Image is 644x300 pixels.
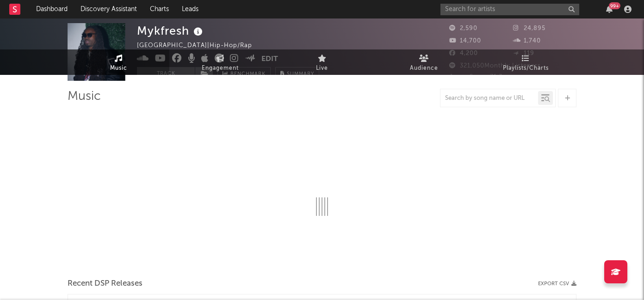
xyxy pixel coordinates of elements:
span: Playlists/Charts [503,63,549,74]
span: 2,590 [449,25,477,31]
a: Audience [373,49,475,75]
div: [GEOGRAPHIC_DATA] | Hip-Hop/Rap [137,40,263,51]
span: 24,895 [513,25,545,31]
span: Jump Score: 71.3 [449,74,502,80]
input: Search for artists [440,4,579,15]
a: Engagement [169,49,271,75]
div: Mykfresh [137,23,205,38]
span: Audience [410,63,438,74]
span: Recent DSP Releases [68,278,142,289]
span: 1,740 [513,38,541,44]
span: Music [110,63,127,74]
button: Export CSV [538,281,576,287]
span: 14,700 [449,38,481,44]
span: Live [316,63,328,74]
div: 99 + [609,2,620,9]
button: 99+ [606,6,613,13]
input: Search by song name or URL [440,95,538,102]
a: Music [68,49,169,75]
span: Engagement [202,63,239,74]
a: Playlists/Charts [475,49,576,75]
a: Live [271,49,373,75]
